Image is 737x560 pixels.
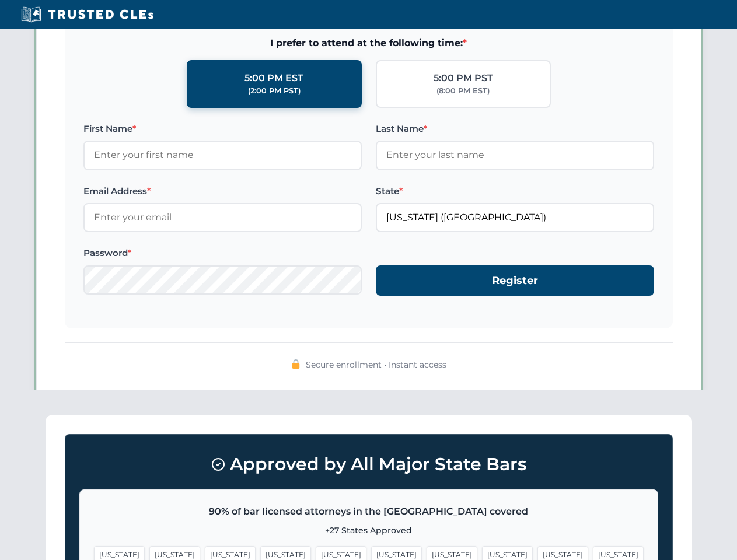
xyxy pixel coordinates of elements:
[83,246,362,260] label: Password
[244,71,303,86] div: 5:00 PM EST
[376,184,654,198] label: State
[376,122,654,136] label: Last Name
[83,141,362,170] input: Enter your first name
[18,6,157,23] img: Trusted CLEs
[306,358,446,371] span: Secure enrollment • Instant access
[376,203,654,232] input: California (CA)
[79,449,658,480] h3: Approved by All Major State Bars
[94,524,644,537] p: +27 States Approved
[436,85,490,97] div: (8:00 PM EST)
[291,359,301,369] img: 🔒
[83,36,654,51] span: I prefer to attend at the following time:
[376,141,654,170] input: Enter your last name
[83,184,362,198] label: Email Address
[83,122,362,136] label: First Name
[248,85,301,97] div: (2:00 PM PST)
[376,265,654,296] button: Register
[83,203,362,232] input: Enter your email
[434,71,493,86] div: 5:00 PM PST
[94,504,644,519] p: 90% of bar licensed attorneys in the [GEOGRAPHIC_DATA] covered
